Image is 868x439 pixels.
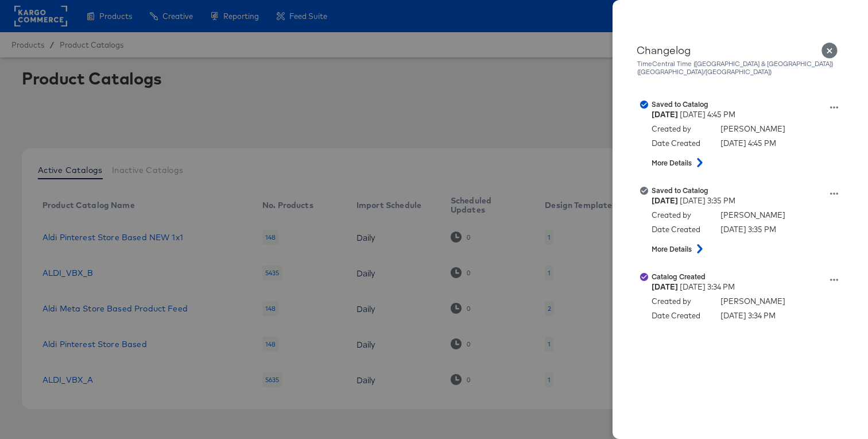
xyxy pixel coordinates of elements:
strong: More Details [652,158,692,168]
div: Changelog [637,44,839,56]
div: [DATE] 4:45 PM [652,109,844,120]
div: [DATE] 3:35 PM [652,195,844,206]
strong: More Details [652,244,692,254]
strong: Catalog Created [652,272,706,281]
div: Created by [652,124,709,134]
div: Date Created [652,310,709,321]
div: Created by [652,210,709,221]
div: [DATE] 3:35 PM [720,224,776,235]
div: [DATE] 3:34 PM [720,310,776,321]
div: [PERSON_NAME] [720,124,785,134]
div: [PERSON_NAME] [720,210,785,221]
button: Close [813,34,846,67]
div: [DATE] 3:34 PM [652,282,844,292]
div: [PERSON_NAME] [720,296,785,307]
div: Date Created [652,138,709,149]
div: Created by [652,296,709,307]
strong: Saved to Catalog [652,99,708,109]
strong: [DATE] [652,282,678,291]
div: [DATE] 4:45 PM [720,138,776,149]
div: Time Central Time ([GEOGRAPHIC_DATA] & [GEOGRAPHIC_DATA]) ([GEOGRAPHIC_DATA]/[GEOGRAPHIC_DATA]) [637,60,839,76]
strong: [DATE] [652,110,678,119]
strong: [DATE] [652,196,678,205]
strong: Saved to Catalog [652,186,708,195]
div: Date Created [652,224,709,235]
